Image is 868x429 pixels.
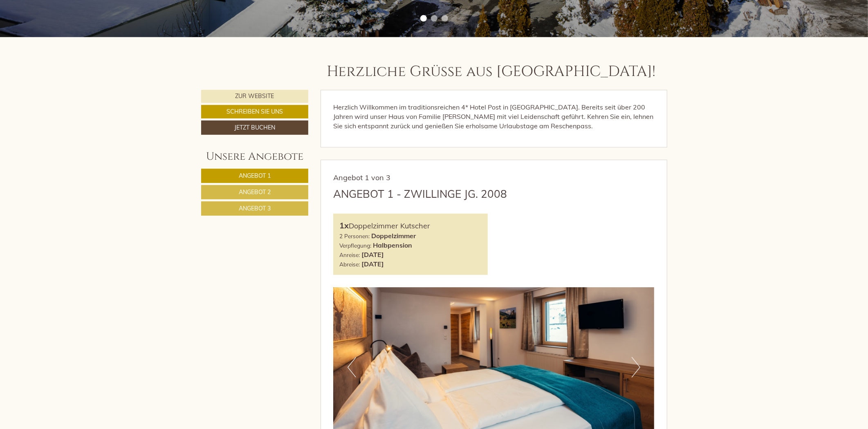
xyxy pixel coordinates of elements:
[239,188,271,196] span: Angebot 2
[239,172,271,179] span: Angebot 1
[361,260,384,268] b: [DATE]
[333,103,655,131] p: Herzlich Willkommen im traditionsreichen 4* Hotel Post in [GEOGRAPHIC_DATA]. Bereits seit über 20...
[339,242,371,249] small: Verpflegung:
[327,64,655,80] h1: Herzliche Grüße aus [GEOGRAPHIC_DATA]!
[371,232,416,240] b: Doppelzimmer
[201,90,309,103] a: Zur Website
[348,357,356,378] button: Previous
[201,149,309,164] div: Unsere Angebote
[339,251,360,258] small: Anreise:
[373,241,412,249] b: Halbpension
[339,261,360,268] small: Abreise:
[339,220,349,230] b: 1x
[333,173,390,182] span: Angebot 1 von 3
[361,250,384,259] b: [DATE]
[239,205,271,212] span: Angebot 3
[339,220,482,232] div: Doppelzimmer Kutscher
[201,121,309,135] a: Jetzt buchen
[632,357,640,378] button: Next
[339,232,370,239] small: 2 Personen:
[201,105,309,118] a: Schreiben Sie uns
[333,186,507,201] div: Angebot 1 - Zwillinge Jg. 2008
